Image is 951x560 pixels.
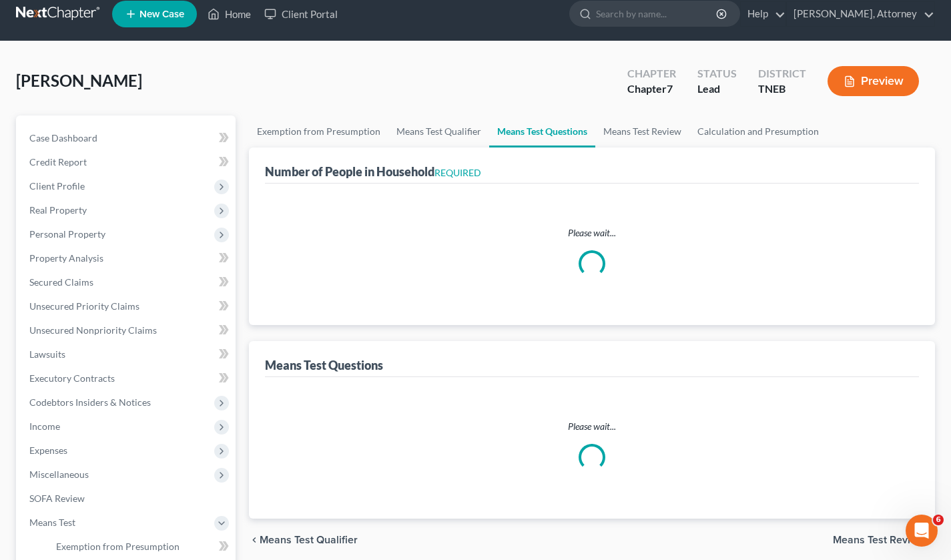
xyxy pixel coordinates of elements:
[388,115,489,148] a: Means Test Qualifier
[139,9,184,19] span: New Case
[276,226,908,240] p: Please wait...
[29,421,60,432] span: Income
[276,420,908,433] p: Please wait...
[29,252,103,264] span: Property Analysis
[19,150,236,174] a: Credit Report
[16,71,142,90] span: [PERSON_NAME]
[787,2,934,26] a: [PERSON_NAME], Attorney
[249,535,358,545] button: chevron_left Means Test Qualifier
[29,228,105,240] span: Personal Property
[627,81,676,97] div: Chapter
[906,515,938,547] iframe: Intercom live chat
[249,535,260,545] i: chevron_left
[828,66,919,96] button: Preview
[29,493,85,504] span: SOFA Review
[29,204,87,216] span: Real Property
[265,357,383,373] div: Means Test Questions
[201,2,258,26] a: Home
[249,115,388,148] a: Exemption from Presumption
[697,81,737,97] div: Lead
[741,2,785,26] a: Help
[29,156,87,168] span: Credit Report
[19,294,236,318] a: Unsecured Priority Claims
[434,167,481,178] span: REQUIRED
[29,324,157,336] span: Unsecured Nonpriority Claims
[596,1,718,26] input: Search by name...
[19,487,236,511] a: SOFA Review
[56,541,180,552] span: Exemption from Presumption
[29,348,65,360] span: Lawsuits
[489,115,595,148] a: Means Test Questions
[29,396,151,408] span: Codebtors Insiders & Notices
[19,342,236,366] a: Lawsuits
[29,300,139,312] span: Unsecured Priority Claims
[933,515,944,525] span: 6
[627,66,676,81] div: Chapter
[758,66,806,81] div: District
[667,82,673,95] span: 7
[265,164,481,180] div: Number of People in Household
[595,115,689,148] a: Means Test Review
[29,517,75,528] span: Means Test
[833,535,935,545] button: Means Test Review chevron_right
[29,469,89,480] span: Miscellaneous
[29,372,115,384] span: Executory Contracts
[689,115,827,148] a: Calculation and Presumption
[29,132,97,144] span: Case Dashboard
[697,66,737,81] div: Status
[19,126,236,150] a: Case Dashboard
[260,535,358,545] span: Means Test Qualifier
[19,318,236,342] a: Unsecured Nonpriority Claims
[833,535,924,545] span: Means Test Review
[19,246,236,270] a: Property Analysis
[29,276,93,288] span: Secured Claims
[45,535,236,559] a: Exemption from Presumption
[29,445,67,456] span: Expenses
[19,366,236,390] a: Executory Contracts
[19,270,236,294] a: Secured Claims
[258,2,344,26] a: Client Portal
[758,81,806,97] div: TNEB
[29,180,85,192] span: Client Profile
